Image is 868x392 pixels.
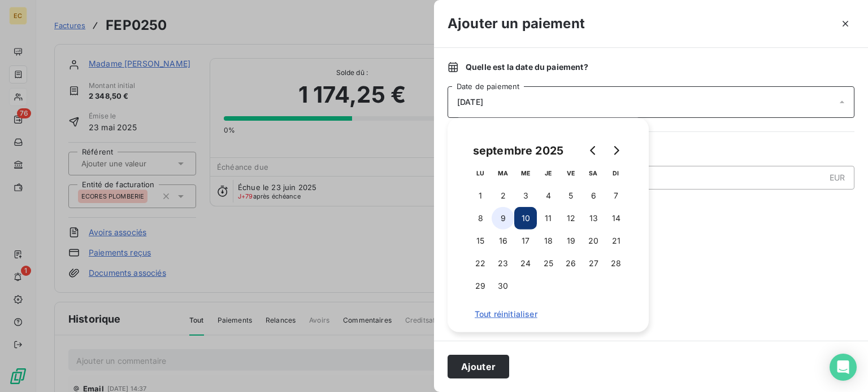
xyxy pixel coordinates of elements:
th: mercredi [514,162,537,184]
div: septembre 2025 [469,142,567,160]
button: 22 [469,252,492,275]
th: vendredi [559,162,582,184]
button: 21 [605,230,627,252]
button: 15 [469,230,492,252]
h3: Ajouter un paiement [448,14,585,34]
button: 29 [469,275,492,297]
th: dimanche [605,162,627,184]
button: 28 [605,252,627,275]
button: Ajouter [448,355,509,378]
div: Open Intercom Messenger [830,354,857,381]
button: 25 [537,252,559,275]
button: 26 [559,252,582,275]
button: 27 [582,252,605,275]
button: 14 [605,207,627,230]
span: Nouveau solde dû : [448,199,854,210]
button: 20 [582,230,605,252]
button: 17 [514,230,537,252]
span: Tout réinitialiser [475,310,622,319]
button: 4 [537,184,559,207]
button: 3 [514,184,537,207]
th: samedi [582,162,605,184]
span: [DATE] [457,98,483,107]
button: 7 [605,184,627,207]
button: 23 [492,252,514,275]
button: 19 [559,230,582,252]
button: 13 [582,207,605,230]
button: 2 [492,184,514,207]
button: 8 [469,207,492,230]
span: Quelle est la date du paiement ? [466,61,588,73]
button: 18 [537,230,559,252]
th: jeudi [537,162,559,184]
th: lundi [469,162,492,184]
button: 10 [514,207,537,230]
button: 16 [492,230,514,252]
button: 12 [559,207,582,230]
button: Go to previous month [582,139,605,162]
button: 30 [492,275,514,297]
button: 6 [582,184,605,207]
button: 24 [514,252,537,275]
button: 5 [559,184,582,207]
button: 1 [469,184,492,207]
button: 9 [492,207,514,230]
button: Go to next month [605,139,627,162]
th: mardi [492,162,514,184]
button: 11 [537,207,559,230]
